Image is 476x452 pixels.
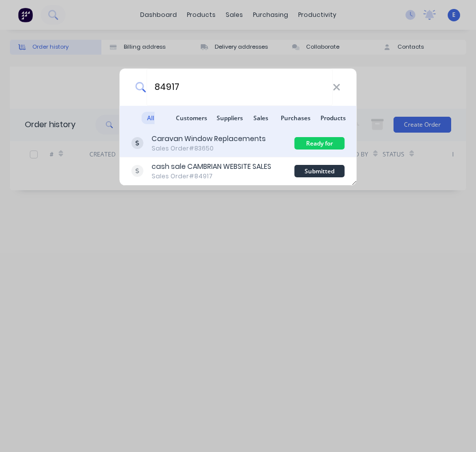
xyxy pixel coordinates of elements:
span: Customers [170,112,213,124]
span: Suppliers [211,112,249,124]
span: Products [315,112,352,124]
div: Caravan Window Replacements [152,134,266,144]
span: All results [135,112,160,149]
div: Submitted [294,165,344,177]
div: Sales Order #83650 [152,144,266,153]
div: Sales Order #84917 [152,172,271,181]
div: Ready for Delivery [294,137,344,150]
div: cash sale CAMBRIAN WEBSITE SALES [152,161,271,172]
input: Start typing a customer or supplier name to create a new order... [146,69,332,106]
span: Sales [247,112,274,124]
span: Purchases [275,112,317,124]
